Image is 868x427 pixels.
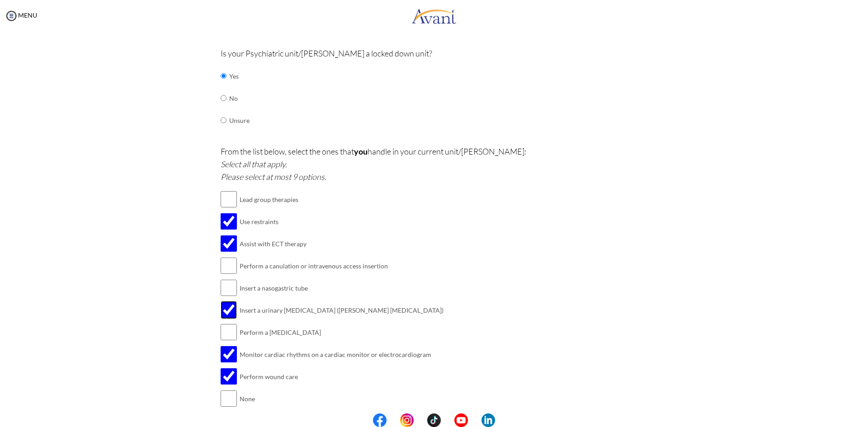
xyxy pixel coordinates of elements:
img: blank.png [387,413,400,427]
td: Unsure [229,109,250,131]
img: icon-menu.png [5,9,18,23]
td: Lead group therapies [240,188,443,211]
td: Insert a nasogastric tube [240,277,443,299]
p: Is your Psychiatric unit/[PERSON_NAME] a locked down unit? [221,47,648,60]
td: Yes [229,65,250,87]
img: in.png [400,413,414,427]
img: tt.png [427,413,441,427]
p: From the list below, select the ones that handle in your current unit/[PERSON_NAME]: [221,145,648,183]
td: None [240,388,443,410]
td: No [229,87,250,109]
img: logo.png [411,2,457,29]
i: Select all that apply. Please select at most 9 options. [221,159,326,182]
td: Assist with ECT therapy [240,233,443,255]
img: fb.png [373,413,387,427]
img: blank.png [441,413,454,427]
img: li.png [481,413,495,427]
img: yt.png [454,413,468,427]
td: Monitor cardiac rhythms on a cardiac monitor or electrocardiogram [240,343,443,366]
img: blank.png [468,413,481,427]
td: Perform a [MEDICAL_DATA] [240,321,443,343]
td: Perform wound care [240,366,443,388]
b: you [354,146,368,156]
td: Insert a urinary [MEDICAL_DATA] ([PERSON_NAME] [MEDICAL_DATA]) [240,299,443,321]
img: blank.png [414,413,427,427]
td: Use restraints [240,211,443,233]
td: Perform a canulation or intravenous access insertion [240,255,443,277]
a: MENU [5,11,37,19]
